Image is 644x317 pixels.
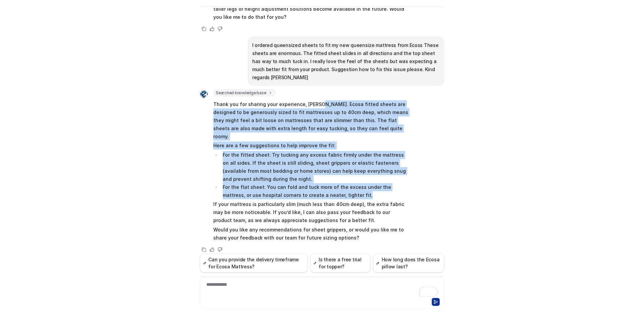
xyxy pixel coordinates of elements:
[200,254,308,272] button: Can you provide the delivery timeframe for Ecosa Mattress?
[213,100,410,141] p: Thank you for sharing your experience, [PERSON_NAME]. Ecosa fitted sheets are designed to be gene...
[200,90,208,98] img: Widget
[221,151,410,183] li: For the fitted sheet: Try tucking any excess fabric firmly under the mattress on all sides. If th...
[213,142,410,150] p: Here are a few suggestions to help improve the fit:
[252,41,440,82] p: I ordered queensized sheets to fit my new queensize mattress from Ecoss These sheets are enormous...
[310,254,370,272] button: Is there a free trial for topper?
[213,90,275,96] span: Searched knowledge base
[213,200,410,224] p: If your mattress is particularly slim (much less than 40cm deep), the extra fabric may be more no...
[373,254,444,272] button: How long does the Ecosa pillow last?
[221,183,410,199] li: For the flat sheet: You can fold and tuck more of the excess under the mattress, or use hospital ...
[213,226,410,242] p: Would you like any recommendations for sheet grippers, or would you like me to share your feedbac...
[202,281,442,297] div: To enrich screen reader interactions, please activate Accessibility in Grammarly extension settings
